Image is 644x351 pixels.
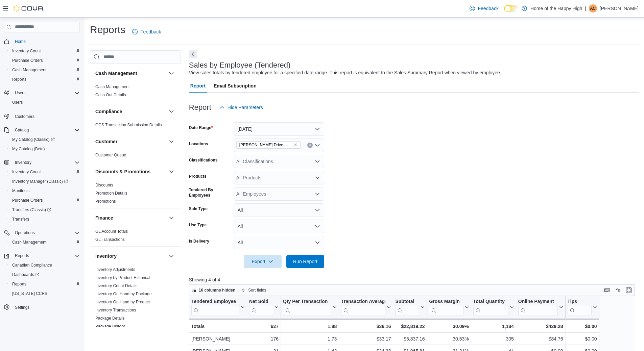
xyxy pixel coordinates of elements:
span: Settings [12,303,80,311]
span: OCS Transaction Submission Details [95,122,162,128]
div: Compliance [90,121,181,132]
button: Users [12,89,28,97]
a: Inventory Adjustments [95,267,135,272]
button: Enter fullscreen [625,286,633,294]
button: Run Report [286,255,324,268]
a: Inventory Count [9,168,44,176]
button: Customer [167,137,175,146]
span: AC [590,4,596,12]
button: Next [189,50,197,58]
span: Transfers [9,215,80,223]
span: Customer Queue [95,152,126,158]
span: Users [12,89,80,97]
h3: Finance [95,215,113,221]
button: Online Payment [518,299,563,316]
span: Promotions [95,199,116,204]
a: Inventory Manager (Classic) [9,177,71,185]
button: Reports [7,75,82,84]
span: Manifests [12,188,29,194]
a: My Catalog (Beta) [9,145,48,153]
button: Catalog [1,125,82,135]
a: Dashboards [7,270,82,279]
span: Inventory [12,158,80,167]
button: Discounts & Promotions [95,168,166,175]
a: Purchase Orders [9,196,46,204]
div: [PERSON_NAME] [191,335,245,343]
span: Canadian Compliance [9,261,80,269]
a: Settings [12,303,32,311]
span: Users [9,98,80,106]
button: 16 columns hidden [189,286,238,294]
button: Compliance [167,107,175,116]
button: Inventory [167,252,175,260]
span: Email Subscription [214,79,257,93]
button: Reports [1,251,82,260]
a: My Catalog (Classic) [9,135,57,144]
a: Transfers (Classic) [7,205,82,215]
a: Home [12,37,28,46]
div: Total Quantity [473,299,508,305]
button: Settings [1,302,82,312]
p: [PERSON_NAME] [600,4,639,12]
a: Reports [9,280,29,288]
label: Tendered By Employees [189,187,231,198]
a: Inventory On Hand by Product [95,300,150,304]
span: Washington CCRS [9,290,80,298]
span: My Catalog (Beta) [9,145,80,153]
div: 1.88 [283,322,337,330]
a: Customer Queue [95,153,126,157]
a: Promotions [95,199,116,204]
a: GL Account Totals [95,229,128,234]
a: [US_STATE] CCRS [9,290,50,298]
span: Purchase Orders [12,58,43,63]
span: Inventory On Hand by Product [95,299,150,305]
span: 16 columns hidden [199,287,236,293]
button: Cash Management [95,70,166,77]
span: GL Transactions [95,237,125,242]
a: Users [9,98,25,106]
div: Customer [90,151,181,162]
span: Customers [12,112,80,120]
span: My Catalog (Classic) [9,135,80,144]
span: Operations [15,230,35,235]
span: Export [248,255,278,268]
div: Qty Per Transaction [283,299,331,305]
div: $36.16 [341,322,391,330]
div: Net Sold [249,299,273,316]
a: Inventory by Product Historical [95,275,150,280]
img: Cova [14,5,44,12]
span: Reports [15,253,29,258]
div: Online Payment [518,299,558,305]
button: Open list of options [315,143,320,148]
span: Catalog [12,126,80,134]
a: Promotion Details [95,191,127,196]
button: Home [1,36,82,46]
button: Qty Per Transaction [283,299,337,316]
div: Total Quantity [473,299,508,316]
span: Sort fields [248,287,266,293]
span: Run Report [293,258,317,265]
span: Reports [9,280,80,288]
span: Dundas - Osler Drive - Friendly Stranger [236,141,301,149]
button: Inventory [12,158,34,167]
a: Canadian Compliance [9,261,55,269]
label: Classifications [189,157,218,163]
label: Products [189,174,207,179]
span: Purchase Orders [9,196,80,204]
button: Tendered Employee [191,299,245,316]
a: Transfers [9,215,32,223]
div: 627 [249,322,279,330]
label: Sale Type [189,206,208,211]
span: Inventory Adjustments [95,267,135,272]
span: Dashboards [12,272,39,277]
div: Tips [567,299,591,305]
button: Finance [167,214,175,222]
span: Dashboards [9,271,80,279]
span: Transfers (Classic) [9,206,80,214]
div: 30.09% [429,322,469,330]
span: Inventory Count [9,168,80,176]
button: All [234,220,324,233]
a: My Catalog (Classic) [7,135,82,144]
span: My Catalog (Classic) [12,137,55,142]
span: Reports [12,281,26,287]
